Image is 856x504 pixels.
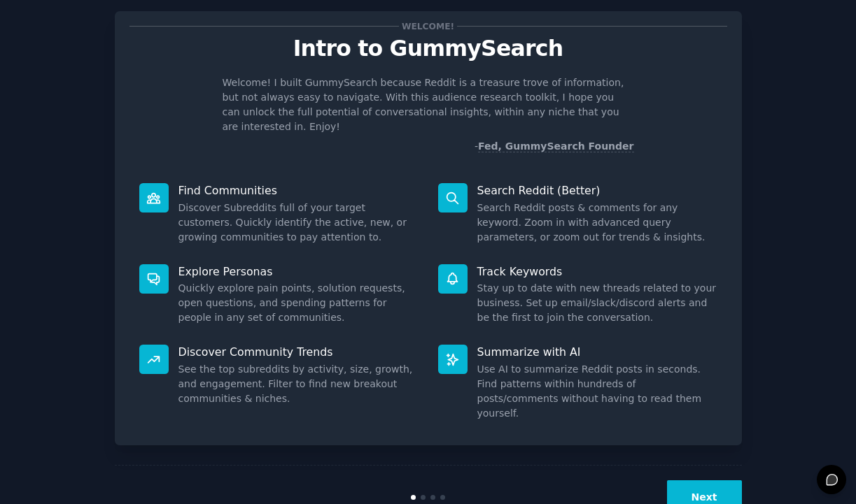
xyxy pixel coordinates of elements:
p: Track Keywords [477,264,717,279]
span: Welcome! [399,19,456,34]
dd: Quickly explore pain points, solution requests, open questions, and spending patterns for people ... [178,281,419,325]
p: Discover Community Trends [178,345,419,359]
dd: Search Reddit posts & comments for any keyword. Zoom in with advanced query parameters, or zoom o... [477,201,717,245]
p: Intro to GummySearch [129,36,727,61]
dd: Stay up to date with new threads related to your business. Set up email/slack/discord alerts and ... [477,281,717,325]
p: Welcome! I built GummySearch because Reddit is a treasure trove of information, but not always ea... [223,75,634,134]
a: Fed, GummySearch Founder [478,141,634,152]
dd: Discover Subreddits full of your target customers. Quickly identify the active, new, or growing c... [178,201,419,245]
div: - [475,139,634,154]
p: Find Communities [178,183,419,198]
p: Summarize with AI [477,345,717,359]
p: Explore Personas [178,264,419,279]
p: Search Reddit (Better) [477,183,717,198]
dd: Use AI to summarize Reddit posts in seconds. Find patterns within hundreds of posts/comments with... [477,362,717,421]
dd: See the top subreddits by activity, size, growth, and engagement. Filter to find new breakout com... [178,362,419,406]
